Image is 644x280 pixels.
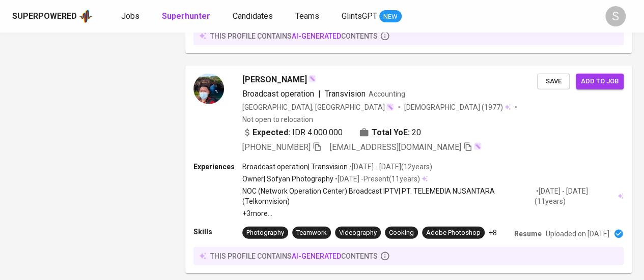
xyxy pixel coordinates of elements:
p: Owner | Sofyan Photography [242,174,333,184]
p: +3 more ... [242,208,624,219]
div: Superpowered [12,11,77,22]
span: | [318,88,321,100]
a: Candidates [233,10,275,23]
span: Accounting [369,90,405,98]
a: [PERSON_NAME]Broadcast operation|TransvisionAccounting[GEOGRAPHIC_DATA], [GEOGRAPHIC_DATA][DEMOGR... [185,66,632,273]
a: Superpoweredapp logo [12,9,93,24]
a: Teams [295,10,321,23]
div: Videography [339,228,377,238]
div: Photography [246,228,284,238]
span: AI-generated [292,32,341,40]
div: Teamwork [296,228,327,238]
span: Candidates [233,11,273,21]
span: Transvision [325,89,366,99]
div: Cooking [389,228,414,238]
p: Resume [514,229,542,239]
span: 20 [412,127,421,139]
p: Not open to relocation [242,114,313,125]
button: Add to job [576,74,624,89]
span: Teams [295,11,319,21]
p: • [DATE] - Present ( 11 years ) [333,174,420,184]
span: Add to job [581,76,619,87]
span: GlintsGPT [342,11,377,21]
img: magic_wand.svg [386,103,394,111]
span: [DEMOGRAPHIC_DATA] [404,102,482,112]
a: Superhunter [162,10,212,23]
span: Broadcast operation [242,89,314,99]
p: this profile contains contents [210,31,378,41]
img: magic_wand.svg [308,75,316,83]
p: Skills [193,227,242,237]
span: [PHONE_NUMBER] [242,142,311,152]
p: NOC (Network Operation Center) Broadcast IPTV | PT. TELEMEDIA NUSANTARA (Telkomvision) [242,186,535,206]
p: +8 [489,228,497,238]
b: Total YoE: [372,127,410,139]
p: • [DATE] - [DATE] ( 12 years ) [348,162,432,172]
button: Save [537,74,570,89]
span: Jobs [121,11,139,21]
div: Adobe Photoshop [426,228,481,238]
div: S [605,6,626,26]
span: Save [542,76,565,87]
p: Broadcast operation | Transvision [242,162,348,172]
p: this profile contains contents [210,251,378,261]
p: • [DATE] - [DATE] ( 11 years ) [535,186,617,206]
b: Superhunter [162,11,210,21]
a: Jobs [121,10,142,23]
img: app logo [79,9,93,24]
div: [GEOGRAPHIC_DATA], [GEOGRAPHIC_DATA] [242,102,394,112]
p: Experiences [193,162,242,172]
div: (1977) [404,102,511,112]
b: Expected: [253,127,290,139]
p: Uploaded on [DATE] [546,229,609,239]
div: IDR 4.000.000 [242,127,343,139]
span: AI-generated [292,252,341,260]
span: [PERSON_NAME] [242,74,307,86]
img: 09b6b932c92f669b37a802651f23ad73.jpg [193,74,224,104]
img: magic_wand.svg [473,142,482,150]
a: GlintsGPT NEW [342,10,402,23]
span: [EMAIL_ADDRESS][DOMAIN_NAME] [330,142,461,152]
span: NEW [379,12,402,22]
